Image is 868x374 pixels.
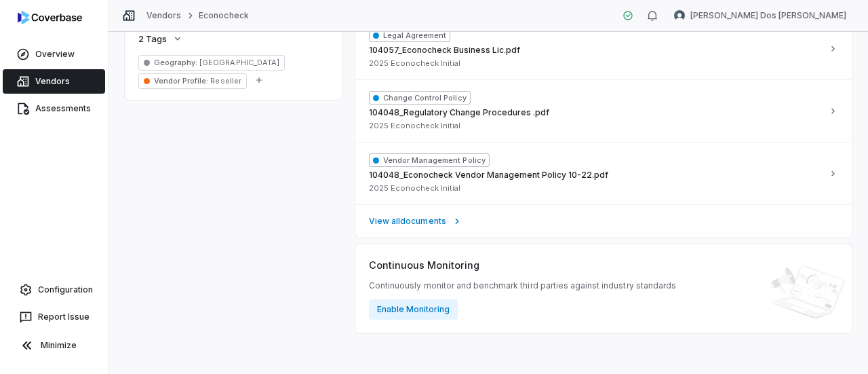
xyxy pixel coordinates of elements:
span: Continuously monitor and benchmark third parties against industry standards [369,280,676,291]
span: Geography : [154,58,197,67]
span: Vendor Management Policy [369,153,490,167]
span: 2025 Econocheck Initial [369,58,460,69]
span: 104057_Econocheck Business Lic.pdf [369,45,520,56]
a: Assessments [3,96,105,121]
button: Vendor Management Policy104048_Econocheck Vendor Management Policy 10-22.pdf2025 Econocheck Initial [355,142,852,204]
button: Report Issue [5,305,102,329]
span: [GEOGRAPHIC_DATA] [197,58,279,67]
img: logo-D7KZi-bG.svg [18,11,82,24]
span: Reseller [208,76,241,86]
a: Econocheck [199,10,248,21]
button: Minimize [5,332,102,359]
button: Douglas Dos Santos Pereira avatar[PERSON_NAME] Dos [PERSON_NAME] [666,5,854,26]
a: Overview [3,42,105,67]
span: Change Control Policy [369,91,471,105]
a: Vendors [146,10,181,21]
span: Legal Agreement [369,29,450,42]
button: 2 Tags [134,26,187,51]
button: Legal Agreement104057_Econocheck Business Lic.pdf2025 Econocheck Initial [355,17,852,79]
a: View alldocuments [355,204,852,238]
button: Change Control Policy104048_Regulatory Change Procedures .pdf2025 Econocheck Initial [355,79,852,142]
span: Vendor Profile : [154,76,208,86]
img: Douglas Dos Santos Pereira avatar [674,10,685,21]
span: [PERSON_NAME] Dos [PERSON_NAME] [690,10,846,21]
a: Configuration [5,278,102,302]
span: 2 Tags [138,33,167,45]
span: View all documents [369,216,446,227]
span: 2025 Econocheck Initial [369,121,460,131]
span: 2025 Econocheck Initial [369,183,460,193]
span: 104048_Econocheck Vendor Management Policy 10-22.pdf [369,170,608,181]
span: 104048_Regulatory Change Procedures .pdf [369,107,549,118]
span: Continuous Monitoring [369,258,479,272]
a: Vendors [3,69,105,94]
button: Enable Monitoring [369,299,458,320]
